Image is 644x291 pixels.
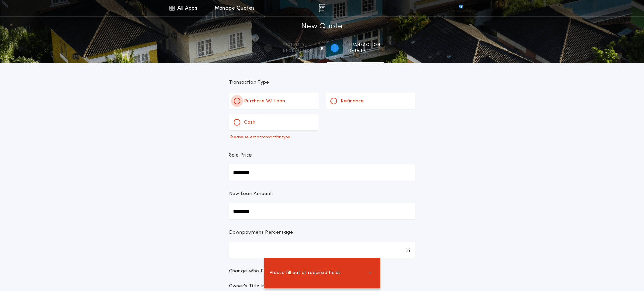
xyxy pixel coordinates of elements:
p: Transaction Type [229,79,415,86]
p: Please select a transaction type [229,134,415,140]
p: Downpayment Percentage [229,229,293,236]
input: Sale Price [229,164,415,181]
img: vs-icon [447,5,475,12]
img: img [319,4,325,12]
p: Purchase W/ Loan [244,98,285,105]
p: Refinance [341,98,364,105]
span: Please fill out all required fields [269,269,341,277]
p: Sale Price [229,152,252,159]
h1: New Quote [301,21,342,32]
span: information [282,48,313,54]
span: Transaction [348,42,380,48]
input: New Loan Amount [229,203,415,219]
p: New Loan Amount [229,191,272,198]
h2: 2 [333,45,336,51]
span: Property [282,42,313,48]
span: details [348,48,380,54]
p: Cash [244,119,255,126]
input: Downpayment Percentage [229,242,415,258]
